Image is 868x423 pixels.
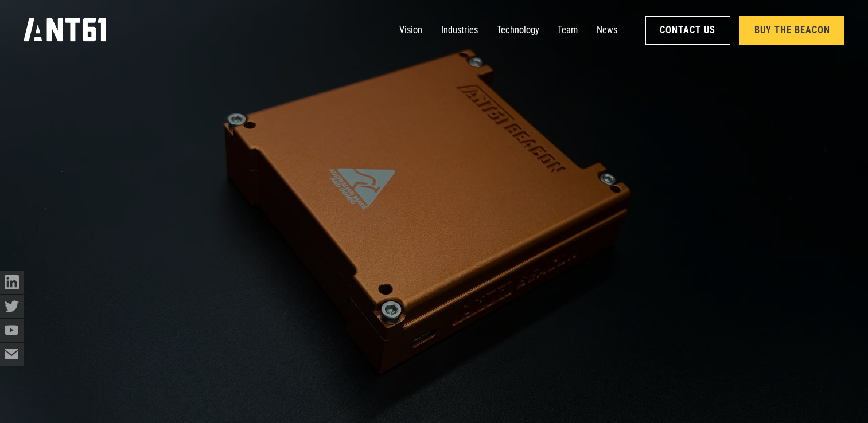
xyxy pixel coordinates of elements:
[399,19,422,42] a: Vision
[497,19,539,42] a: Technology
[739,16,844,45] a: Buy the Beacon
[645,16,730,45] a: Contact Us
[558,19,578,42] a: Team
[441,19,478,42] a: Industries
[24,15,107,46] a: home
[597,19,617,42] a: News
